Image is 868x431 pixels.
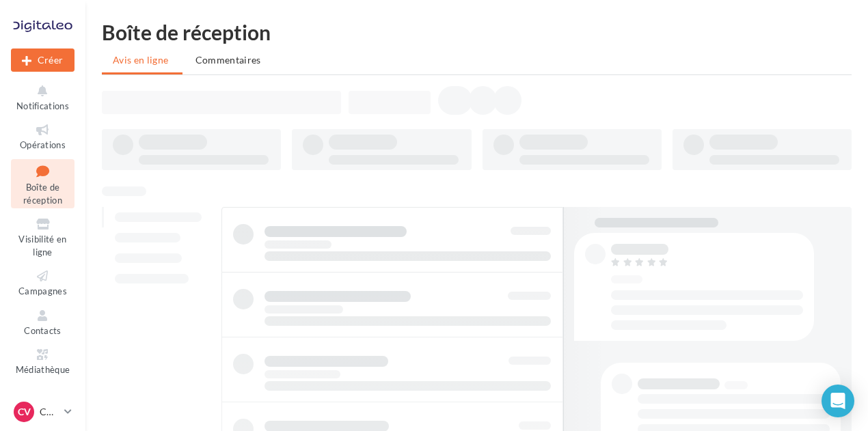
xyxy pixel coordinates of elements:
[11,344,74,378] a: Médiathèque
[11,81,74,114] button: Notifications
[11,399,74,425] a: CV CUPRA Vienne
[11,159,74,209] a: Boîte de réception
[18,286,67,296] span: Campagnes
[11,120,74,153] a: Opérations
[16,364,70,375] span: Médiathèque
[24,325,62,336] span: Contacts
[11,214,74,260] a: Visibilité en ligne
[20,139,66,150] span: Opérations
[102,22,852,42] div: Boîte de réception
[195,54,261,66] span: Commentaires
[11,305,74,339] a: Contacts
[18,405,31,419] span: CV
[11,48,74,72] button: Créer
[11,266,74,299] a: Campagnes
[822,385,854,417] div: Open Intercom Messenger
[40,405,59,419] p: CUPRA Vienne
[11,384,74,417] a: Calendrier
[18,234,66,258] span: Visibilité en ligne
[23,182,62,206] span: Boîte de réception
[16,100,69,111] span: Notifications
[11,48,74,72] div: Nouvelle campagne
